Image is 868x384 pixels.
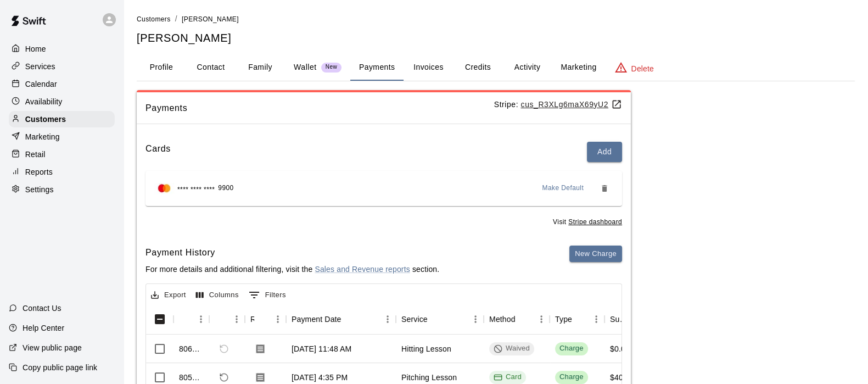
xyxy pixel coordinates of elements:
button: Sort [254,311,270,327]
p: Stripe: [494,99,622,110]
p: Retail [25,149,46,160]
div: $40.00 [610,372,634,383]
div: Service [396,304,484,335]
p: Delete [631,63,654,74]
a: Calendar [9,76,115,92]
div: Subtotal [610,304,628,335]
button: Remove [596,180,613,197]
div: Service [401,304,428,335]
div: Id [173,304,209,335]
div: Type [550,304,604,335]
div: Sep 8, 2025, 4:35 PM [292,372,348,383]
div: Settings [9,181,115,198]
span: New [321,64,341,71]
a: Customers [137,14,171,23]
button: Make Default [538,180,589,197]
button: Activity [502,54,552,81]
button: Menu [379,311,396,327]
button: Menu [533,311,550,327]
button: Menu [588,311,604,327]
button: Sort [428,311,443,327]
button: Show filters [246,286,289,304]
li: / [175,13,177,25]
button: Download Receipt [250,339,270,359]
p: Reports [25,166,53,177]
a: Availability [9,93,115,110]
a: Services [9,58,115,75]
button: Invoices [404,54,453,81]
button: Sort [341,311,357,327]
button: Menu [228,311,245,327]
div: Method [489,304,516,335]
button: Payments [350,54,404,81]
button: Sort [516,311,531,327]
button: New Charge [569,246,622,263]
button: Credits [453,54,502,81]
button: Profile [137,54,186,81]
button: Menu [270,311,286,327]
div: Type [555,304,572,335]
h5: [PERSON_NAME] [137,31,855,46]
p: Calendar [25,79,57,90]
div: Payment Date [292,304,341,335]
div: Charge [559,343,584,354]
p: Customers [25,114,66,125]
div: Refund [209,304,245,335]
a: cus_R3XLg6maX69yU2 [521,100,623,109]
div: Method [484,304,550,335]
img: Credit card brand logo [154,183,174,194]
p: Settings [25,184,54,195]
button: Family [236,54,285,81]
div: Charge [559,372,584,382]
span: Visit [553,217,622,228]
button: Menu [193,311,209,327]
span: Payments [145,101,494,115]
a: Reports [9,164,115,180]
a: Marketing [9,129,115,145]
div: $0.00 [610,343,630,354]
div: basic tabs example [137,54,855,81]
a: Sales and Revenue reports [315,265,410,274]
span: Make Default [542,183,584,194]
span: Refund payment [215,340,233,358]
p: For more details and additional filtering, visit the section. [145,264,439,275]
a: Customers [9,111,115,127]
p: Marketing [25,131,60,142]
button: Sort [572,311,587,327]
button: Menu [467,311,484,327]
a: Stripe dashboard [568,218,622,226]
div: Payment Date [286,304,396,335]
div: Waived [494,343,530,354]
a: Home [9,41,115,57]
p: Availability [25,96,63,107]
button: Add [587,142,622,162]
div: Card [494,372,522,382]
div: Sep 9, 2025, 11:48 AM [292,343,351,354]
a: Retail [9,146,115,163]
div: Pitching Lesson [401,372,457,383]
span: 9900 [218,183,233,194]
button: Contact [186,54,236,81]
p: Contact Us [23,303,61,314]
div: 805100 [179,372,204,383]
h6: Cards [145,142,171,162]
p: Copy public page link [23,362,97,373]
h6: Payment History [145,246,439,260]
button: Sort [179,311,194,327]
div: Receipt [245,304,286,335]
p: Wallet [294,62,317,73]
p: Help Center [23,322,64,333]
p: View public page [23,342,82,353]
span: [PERSON_NAME] [182,15,239,23]
span: Customers [137,15,171,23]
